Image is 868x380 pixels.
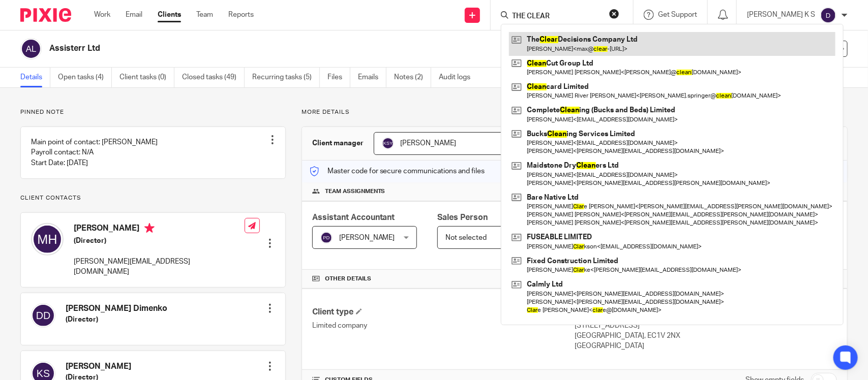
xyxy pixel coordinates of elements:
p: [STREET_ADDRESS] [575,321,837,331]
p: More details [302,108,848,116]
p: Limited company [312,321,575,331]
h4: [PERSON_NAME] [66,361,131,372]
p: [GEOGRAPHIC_DATA] [575,341,837,351]
span: Not selected [445,234,487,241]
p: Client contacts [20,194,286,202]
img: svg%3E [20,38,42,59]
img: svg%3E [31,223,64,256]
h4: [PERSON_NAME] Dimenko [66,303,167,314]
p: [PERSON_NAME][EMAIL_ADDRESS][DOMAIN_NAME] [74,257,245,277]
a: Reports [228,10,254,20]
p: Pinned note [20,108,286,116]
img: svg%3E [31,303,55,328]
p: [GEOGRAPHIC_DATA], EC1V 2NX [575,331,837,341]
span: Assistant Accountant [312,213,395,221]
a: Team [196,10,213,20]
h4: Client type [312,307,575,318]
span: Other details [325,275,371,283]
span: [PERSON_NAME] [339,234,395,241]
span: [PERSON_NAME] [401,140,457,147]
a: Email [126,10,142,20]
img: svg%3E [820,7,836,23]
h2: Assisterr Ltd [49,43,577,54]
input: Search [511,12,603,21]
img: Pixie [20,8,71,22]
a: Closed tasks (49) [182,68,245,87]
a: Recurring tasks (5) [252,68,320,87]
a: Client tasks (0) [119,68,174,87]
h4: [PERSON_NAME] [74,223,245,236]
span: Team assignments [325,187,385,196]
a: Notes (2) [394,68,431,87]
a: Open tasks (4) [58,68,112,87]
a: Clients [158,10,181,20]
img: svg%3E [382,137,394,149]
a: Work [94,10,110,20]
img: svg%3E [320,232,333,244]
a: Emails [358,68,386,87]
p: Master code for secure communications and files [310,166,485,176]
p: [PERSON_NAME] K S [747,10,815,20]
a: Audit logs [439,68,478,87]
i: Primary [144,223,155,233]
a: Details [20,68,50,87]
h3: Client manager [312,138,364,148]
span: Sales Person [437,213,488,221]
h5: (Director) [74,236,245,246]
button: Clear [609,9,619,19]
a: Files [327,68,350,87]
h5: (Director) [66,314,167,325]
span: Get Support [658,11,697,18]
